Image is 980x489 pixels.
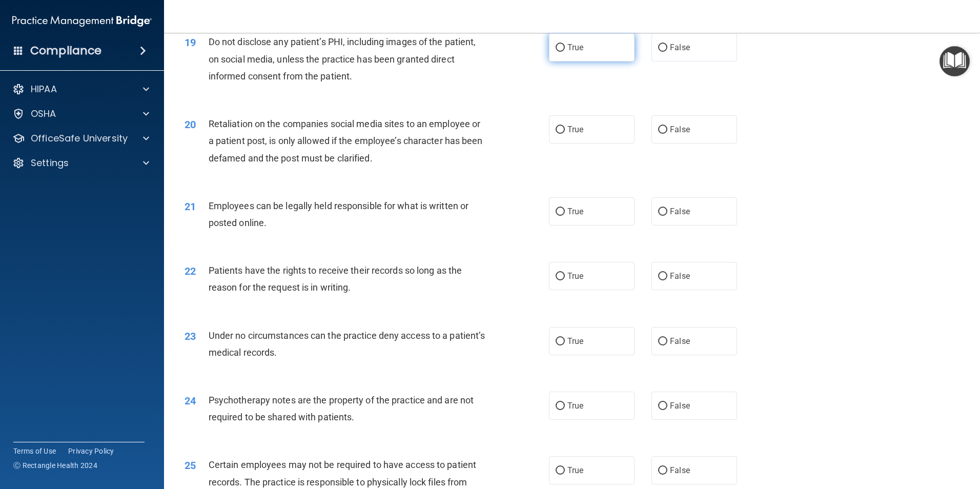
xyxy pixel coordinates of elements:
input: False [658,208,667,216]
a: HIPAA [12,83,149,95]
input: False [658,338,667,345]
p: OfficeSafe University [31,132,128,145]
span: 23 [185,330,196,342]
a: Privacy Policy [68,446,114,456]
span: Do not disclose any patient’s PHI, including images of the patient, on social media, unless the p... [209,36,476,81]
input: True [556,44,565,52]
button: Open Resource Center [940,46,970,76]
a: Settings [12,157,149,169]
a: OfficeSafe University [12,132,149,145]
span: Psychotherapy notes are the property of the practice and are not required to be shared with patie... [209,395,474,422]
img: PMB logo [12,11,152,31]
p: Settings [31,157,69,169]
span: 22 [185,265,196,277]
h4: Compliance [30,44,101,58]
span: False [670,336,690,346]
a: OSHA [12,108,149,120]
input: True [556,402,565,410]
span: 25 [185,459,196,472]
span: True [567,401,583,411]
span: True [567,43,583,52]
span: Under no circumstances can the practice deny access to a patient’s medical records. [209,330,485,358]
input: True [556,126,565,134]
input: True [556,338,565,345]
span: Retaliation on the companies social media sites to an employee or a patient post, is only allowed... [209,118,483,163]
input: True [556,208,565,216]
span: 21 [185,200,196,213]
span: False [670,465,690,475]
span: Patients have the rights to receive their records so long as the reason for the request is in wri... [209,265,462,293]
input: False [658,126,667,134]
span: False [670,401,690,411]
input: False [658,273,667,280]
input: False [658,44,667,52]
span: False [670,43,690,52]
span: True [567,465,583,475]
span: 20 [185,118,196,131]
p: HIPAA [31,83,57,95]
span: True [567,336,583,346]
input: False [658,467,667,475]
span: 24 [185,395,196,407]
input: True [556,273,565,280]
span: False [670,125,690,134]
input: False [658,402,667,410]
span: Ⓒ Rectangle Health 2024 [13,460,97,471]
span: True [567,125,583,134]
span: True [567,271,583,281]
span: Employees can be legally held responsible for what is written or posted online. [209,200,468,228]
input: True [556,467,565,475]
span: 19 [185,36,196,49]
a: Terms of Use [13,446,56,456]
p: OSHA [31,108,56,120]
span: False [670,271,690,281]
span: True [567,207,583,216]
span: False [670,207,690,216]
